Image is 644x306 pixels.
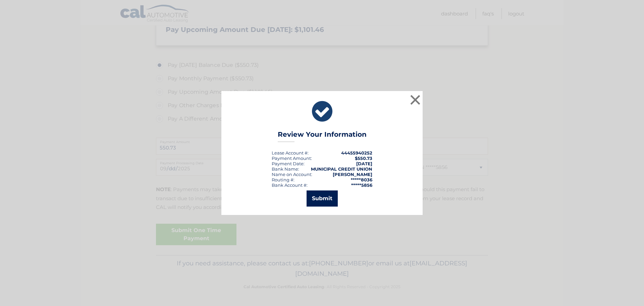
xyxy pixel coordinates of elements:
div: : [272,161,305,166]
div: Bank Account #: [272,182,308,188]
strong: [PERSON_NAME] [333,172,372,177]
div: Routing #: [272,177,294,182]
h3: Review Your Information [278,130,367,142]
span: [DATE] [356,161,372,166]
strong: 44455940252 [341,150,372,156]
div: Bank Name: [272,166,299,172]
div: Payment Amount: [272,156,312,161]
div: Lease Account #: [272,150,309,156]
button: × [409,93,422,106]
div: Name on Account: [272,172,312,177]
span: $550.73 [355,156,372,161]
span: Payment Date [272,161,304,166]
strong: MUNICIPAL CREDIT UNION [311,166,372,172]
button: Submit [307,190,338,207]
